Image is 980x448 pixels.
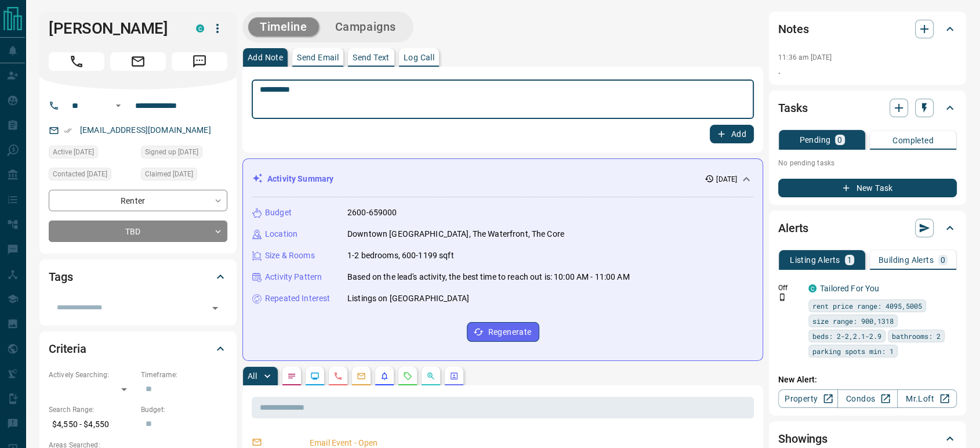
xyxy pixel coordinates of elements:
[297,53,339,62] p: Send Email
[897,389,957,408] a: Mr.Loft
[141,146,227,162] div: Mon Aug 11 2025
[49,168,135,184] div: Mon Aug 11 2025
[265,207,292,219] p: Budget
[207,300,223,316] button: Open
[710,125,754,143] button: Add
[892,136,934,144] p: Completed
[812,345,894,357] span: parking spots min: 1
[449,371,459,381] svg: Agent Actions
[778,94,957,122] div: Tasks
[310,371,320,381] svg: Lead Browsing Activity
[53,146,94,158] span: Active [DATE]
[778,283,801,293] p: Off
[49,263,227,291] div: Tags
[347,250,454,262] p: 1-2 bedrooms, 600-1199 sqft
[49,335,227,363] div: Criteria
[49,404,135,415] p: Search Range:
[808,284,816,292] div: condos.ca
[812,330,881,342] span: beds: 2-2,2.1-2.9
[426,371,435,381] svg: Opportunities
[145,168,193,180] span: Claimed [DATE]
[265,292,330,305] p: Repeated Interest
[778,219,808,237] h2: Alerts
[172,52,227,71] span: Message
[467,322,539,342] button: Regenerate
[357,371,366,381] svg: Emails
[380,371,389,381] svg: Listing Alerts
[64,127,72,135] svg: Email Verified
[778,53,832,62] p: 11:36 am [DATE]
[790,256,840,264] p: Listing Alerts
[333,371,343,381] svg: Calls
[347,271,630,283] p: Based on the lead's activity, the best time to reach out is: 10:00 AM - 11:00 AM
[110,52,166,71] span: Email
[53,168,107,180] span: Contacted [DATE]
[265,271,322,283] p: Activity Pattern
[252,168,753,190] div: Activity Summary[DATE]
[49,415,135,434] p: $4,550 - $4,550
[49,221,227,242] div: TBD
[141,404,227,415] p: Budget:
[778,389,838,408] a: Property
[49,146,135,162] div: Mon Aug 11 2025
[265,228,297,240] p: Location
[778,179,957,197] button: New Task
[716,174,737,185] p: [DATE]
[837,389,897,408] a: Condos
[196,24,204,32] div: condos.ca
[778,214,957,242] div: Alerts
[778,15,957,43] div: Notes
[404,53,434,62] p: Log Call
[778,99,807,117] h2: Tasks
[49,268,72,286] h2: Tags
[248,372,257,380] p: All
[145,146,198,158] span: Signed up [DATE]
[287,371,296,381] svg: Notes
[49,19,179,38] h1: [PERSON_NAME]
[141,370,227,380] p: Timeframe:
[812,300,922,312] span: rent price range: 4095,5005
[267,173,333,185] p: Activity Summary
[879,256,934,264] p: Building Alerts
[812,315,894,327] span: size range: 900,1318
[847,256,852,264] p: 1
[403,371,412,381] svg: Requests
[49,190,227,211] div: Renter
[353,53,390,62] p: Send Text
[111,99,125,113] button: Open
[820,284,879,293] a: Tailored For You
[324,17,408,37] button: Campaigns
[778,65,957,77] p: .
[347,207,397,219] p: 2600-659000
[778,20,808,38] h2: Notes
[49,339,86,358] h2: Criteria
[799,136,830,144] p: Pending
[892,330,941,342] span: bathrooms: 2
[49,370,135,380] p: Actively Searching:
[49,52,104,71] span: Call
[778,429,827,448] h2: Showings
[778,374,957,386] p: New Alert:
[941,256,945,264] p: 0
[347,228,564,240] p: Downtown [GEOGRAPHIC_DATA], The Waterfront, The Core
[141,168,227,184] div: Mon Aug 11 2025
[248,17,319,37] button: Timeline
[837,136,842,144] p: 0
[80,125,211,135] a: [EMAIL_ADDRESS][DOMAIN_NAME]
[778,154,957,172] p: No pending tasks
[265,250,315,262] p: Size & Rooms
[347,292,469,305] p: Listings on [GEOGRAPHIC_DATA]
[248,53,283,62] p: Add Note
[778,293,786,301] svg: Push Notification Only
